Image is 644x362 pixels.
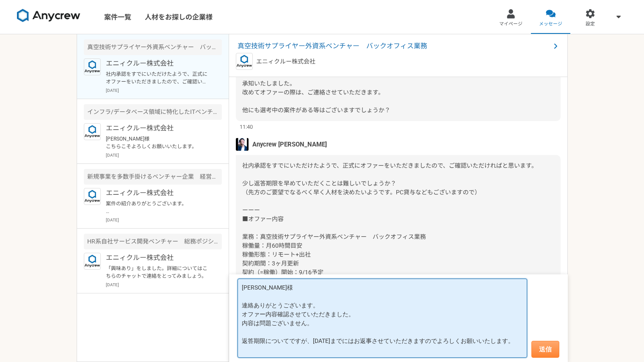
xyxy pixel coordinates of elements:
[84,58,101,75] img: logo_text_blue_01.png
[106,188,210,198] p: エニィクルー株式会社
[106,265,210,280] p: 「興味あり」をしました。詳細についてはこちらのチャットで連絡をとってみましょう。
[242,80,390,113] span: 承知いたしました。 改めてオファーの際は、ご連絡させていただきます。 他にも選考中の案件がある等はございますでしょうか？
[586,21,595,28] span: 設定
[84,39,222,55] div: 真空技術サプライヤー外資系ベンチャー バックオフィス業務
[238,41,550,51] span: 真空技術サプライヤー外資系ベンチャー バックオフィス業務
[106,253,210,263] p: エニィクルー株式会社
[106,87,222,94] p: [DATE]
[539,21,562,28] span: メッセージ
[499,21,522,28] span: マイページ
[106,200,210,215] p: 案件の紹介ありがとうございます。 下記案件でしたら経験もありますので対応可能となります。 インフラ/データベース領域に特化したITベンチャー 人事・評価制度設計 レジュメも送付させていただきまし...
[236,53,253,70] img: logo_text_blue_01.png
[106,217,222,223] p: [DATE]
[240,123,253,131] span: 11:40
[84,169,222,185] div: 新規事業を多数手掛けるベンチャー企業 経営陣サポート（秘書・経営企画）
[252,140,327,149] span: Anycrew [PERSON_NAME]
[531,341,559,358] button: 送信
[84,253,101,270] img: logo_text_blue_01.png
[17,9,80,22] img: 8DqYSo04kwAAAAASUVORK5CYII=
[84,123,101,140] img: logo_text_blue_01.png
[106,123,210,133] p: エニィクルー株式会社
[84,234,222,249] div: HR系自社サービス開発ベンチャー 総務ポジション
[84,188,101,205] img: logo_text_blue_01.png
[106,282,222,288] p: [DATE]
[106,70,210,86] p: 社内承認をすでにいただけたようで、正式にオファーをいただきましたので、ご確認いただければと思います。 少し返答期限を早めていただくことは難しいでしょうか？ （先方のご要望でなるべく早く人材を決め...
[106,58,210,69] p: エニィクルー株式会社
[236,138,249,151] img: S__5267474.jpg
[238,279,527,358] textarea: [PERSON_NAME]様 連絡ありがとうございます。 オファー内容確認させていただきました。 内容は問題ございません。 返答期限についてですが、[DATE]までにはお返事させていただきますの...
[242,162,537,293] span: 社内承認をすでにいただけたようで、正式にオファーをいただきましたので、ご確認いただければと思います。 少し返答期限を早めていただくことは難しいでしょうか？ （先方のご要望でなるべく早く人材を決め...
[106,152,222,158] p: [DATE]
[256,57,315,66] p: エニィクルー株式会社
[106,135,210,150] p: [PERSON_NAME]様 こちらこそよろしくお願いいたします。
[84,104,222,120] div: インフラ/データベース領域に特化したITベンチャー 人事・評価制度設計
